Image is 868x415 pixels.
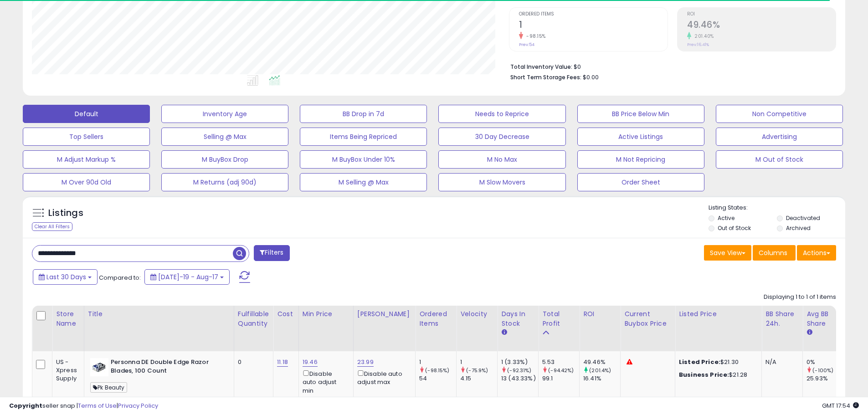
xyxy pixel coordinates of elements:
div: Disable auto adjust min [303,369,346,395]
button: 30 Day Decrease [438,128,565,146]
b: Personna DE Double Edge Razor Blades, 100 Count [111,358,221,377]
label: Archived [786,224,811,232]
img: 41Lr+24TY8L._SL40_.jpg [90,358,108,376]
button: M BuyBox Under 10% [300,150,427,169]
a: Terms of Use [78,401,117,410]
div: 13 (43.33%) [501,374,538,383]
div: 1 [419,358,456,366]
div: Current Buybox Price [624,309,671,328]
button: M Out of Stock [716,150,843,169]
div: Total Profit [542,309,575,328]
small: 201.40% [691,33,714,40]
div: Disable auto adjust max [357,369,408,386]
div: 0 [238,358,266,366]
button: M BuyBox Drop [161,150,288,169]
button: Default [23,105,150,123]
div: Days In Stock [501,309,534,328]
div: 16.41% [583,374,620,383]
span: Columns [759,248,787,257]
button: Items Being Repriced [300,128,427,146]
div: Store Name [56,309,80,328]
button: BB Drop in 7d [300,105,427,123]
label: Deactivated [786,214,820,222]
small: Prev: 54 [519,42,534,47]
small: Prev: 16.41% [687,42,709,47]
div: $21.30 [679,358,755,366]
div: 1 (3.33%) [501,358,538,366]
small: -98.15% [523,33,546,40]
b: Total Inventory Value: [510,63,572,71]
div: Listed Price [679,309,758,319]
small: (-100%) [812,367,833,374]
button: [DATE]-19 - Aug-17 [144,269,230,285]
span: $0.00 [583,73,599,82]
h2: 1 [519,20,668,32]
button: Last 30 Days [33,269,98,285]
a: 23.99 [357,358,374,367]
div: Title [88,309,230,319]
div: 4.15 [460,374,497,383]
div: BB Share 24h. [765,309,799,328]
button: Selling @ Max [161,128,288,146]
label: Out of Stock [718,224,751,232]
div: seller snap | | [9,402,158,410]
div: Ordered Items [419,309,452,328]
button: Active Listings [577,128,704,146]
small: (-94.42%) [548,367,574,374]
small: Days In Stock. [501,328,507,337]
div: 49.46% [583,358,620,366]
button: M Returns (adj 90d) [161,173,288,191]
div: Avg BB Share [806,309,840,328]
a: Privacy Policy [118,401,158,410]
button: Filters [254,245,289,261]
b: Short Term Storage Fees: [510,73,581,81]
div: Displaying 1 to 1 of 1 items [764,293,836,302]
div: 54 [419,374,456,383]
small: (-75.9%) [466,367,488,374]
div: 1 [460,358,497,366]
div: [PERSON_NAME] [357,309,411,319]
button: M Slow Movers [438,173,565,191]
span: Compared to: [99,273,141,282]
div: Min Price [303,309,349,319]
span: Pk Beauty [90,382,128,393]
div: N/A [765,358,796,366]
button: M Selling @ Max [300,173,427,191]
a: 11.18 [277,358,288,367]
button: BB Price Below Min [577,105,704,123]
button: M Over 90d Old [23,173,150,191]
button: M Not Repricing [577,150,704,169]
div: Velocity [460,309,493,319]
h2: 49.46% [687,20,836,32]
button: Order Sheet [577,173,704,191]
div: Cost [277,309,295,319]
p: Listing States: [709,204,845,212]
div: $21.28 [679,371,755,379]
button: Save View [704,245,751,261]
button: Non Competitive [716,105,843,123]
div: 0% [806,358,843,366]
h5: Listings [48,207,83,220]
button: Needs to Reprice [438,105,565,123]
div: 99.1 [542,374,579,383]
div: 25.93% [806,374,843,383]
span: Last 30 Days [46,272,86,282]
li: $0 [510,61,829,72]
div: 5.53 [542,358,579,366]
div: Clear All Filters [32,222,72,231]
button: M No Max [438,150,565,169]
span: ROI [687,12,836,17]
a: 19.46 [303,358,318,367]
b: Business Price: [679,370,729,379]
span: Ordered Items [519,12,668,17]
small: (-92.31%) [507,367,531,374]
button: Top Sellers [23,128,150,146]
div: Fulfillable Quantity [238,309,269,328]
div: ROI [583,309,616,319]
label: Active [718,214,734,222]
button: Actions [797,245,836,261]
button: Columns [753,245,796,261]
span: 2025-09-17 17:54 GMT [822,401,859,410]
button: Inventory Age [161,105,288,123]
b: Listed Price: [679,358,720,366]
